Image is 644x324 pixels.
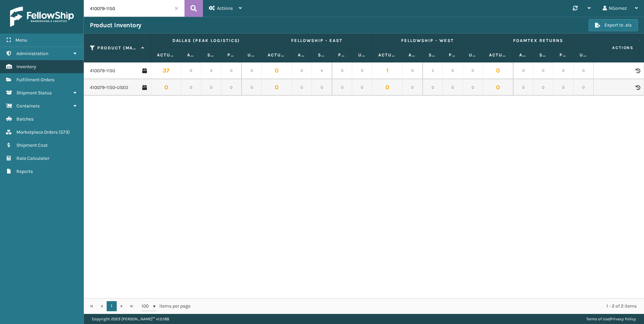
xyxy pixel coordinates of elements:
[352,62,372,79] td: 0
[90,21,142,29] h3: Product Inventory
[221,79,241,96] td: 0
[16,155,49,161] span: Rate Calculator
[574,62,594,79] td: 0
[142,303,152,310] span: 100
[402,62,423,79] td: 0
[539,52,547,58] label: Safety
[312,79,332,96] td: 0
[589,19,638,31] button: Export to .xls
[378,38,477,44] label: Fellowship - West
[268,52,285,58] label: Actual Quantity
[107,301,117,311] a: 1
[262,62,292,79] td: 0
[16,129,58,135] span: Marketplace Orders
[372,79,402,96] td: 0
[151,79,181,96] td: 0
[443,79,463,96] td: 0
[513,62,533,79] td: 0
[559,52,567,58] label: Pending
[443,62,463,79] td: 0
[90,84,128,91] a: 410079-1150-USED
[409,52,416,58] label: Available
[16,51,48,56] span: Administration
[312,62,332,79] td: 4
[463,62,483,79] td: 0
[533,62,553,79] td: 0
[221,62,241,79] td: 0
[217,5,233,11] span: Actions
[489,52,507,58] label: Actual Quantity
[372,62,402,79] td: 1
[16,169,33,174] span: Reports
[15,37,27,43] span: Menu
[16,90,52,96] span: Shipment Status
[332,62,352,79] td: 0
[268,38,366,44] label: Fellowship - East
[429,52,436,58] label: Safety
[142,301,191,311] span: items per page
[358,52,366,58] label: Unallocated
[586,314,636,324] div: |
[200,303,637,310] div: 1 - 2 of 2 items
[519,52,527,58] label: Available
[580,52,587,58] label: Unallocated
[201,79,221,96] td: 0
[241,62,262,79] td: 0
[298,52,306,58] label: Available
[378,52,396,58] label: Actual Quantity
[574,79,594,96] td: 0
[10,7,74,27] img: logo
[402,79,423,96] td: 0
[207,52,215,58] label: Safety
[187,52,195,58] label: Available
[16,116,34,122] span: Batches
[318,52,326,58] label: Safety
[16,142,48,148] span: Shipment Cost
[636,85,640,90] i: Product Activity
[469,52,477,58] label: Unallocated
[292,79,312,96] td: 0
[157,52,175,58] label: Actual Quantity
[262,79,292,96] td: 0
[332,79,352,96] td: 0
[636,68,640,73] i: Product Activity
[59,129,70,135] span: ( 573 )
[338,52,346,58] label: Pending
[352,79,372,96] td: 0
[16,77,54,83] span: Fulfillment Orders
[423,62,443,79] td: 5
[92,314,169,324] p: Copyright 2023 [PERSON_NAME]™ v 1.0.188
[610,317,636,321] a: Privacy Policy
[483,62,513,79] td: 0
[533,79,553,96] td: 0
[489,38,587,44] label: Foamtex Returns
[16,64,36,70] span: Inventory
[449,52,457,58] label: Pending
[201,62,221,79] td: 3
[463,79,483,96] td: 0
[97,45,138,51] label: Product (MAIN SKU)
[181,62,201,79] td: 0
[586,317,609,321] a: Terms of Use
[227,52,235,58] label: Pending
[292,62,312,79] td: 0
[157,38,255,44] label: Dallas (Peak Logistics)
[241,79,262,96] td: 0
[16,103,40,109] span: Containers
[553,62,574,79] td: 0
[181,79,201,96] td: 0
[483,79,513,96] td: 0
[591,42,638,53] span: Actions
[553,79,574,96] td: 0
[151,62,181,79] td: 37
[90,67,115,74] a: 410079-1150
[513,79,533,96] td: 0
[423,79,443,96] td: 0
[248,52,255,58] label: Unallocated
